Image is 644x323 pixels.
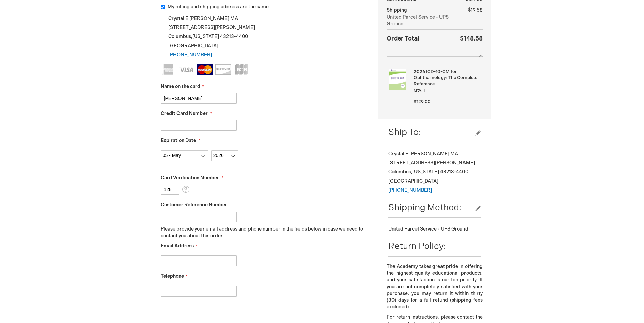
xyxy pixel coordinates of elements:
[424,88,425,93] span: 1
[388,241,446,252] span: Return Policy:
[192,34,219,39] span: [US_STATE]
[468,7,483,13] span: $19.58
[161,175,219,181] span: Card Verification Number
[161,111,208,116] span: Credit Card Number
[161,202,227,208] span: Customer Reference Number
[388,187,432,193] a: [PHONE_NUMBER]
[161,84,200,89] span: Name on the card
[161,14,368,59] div: Crystal E [PERSON_NAME] MA [STREET_ADDRESS][PERSON_NAME] Columbus , 43213-4400 [GEOGRAPHIC_DATA]
[161,243,194,249] span: Email Address
[387,263,482,311] p: The Academy takes great pride in offering the highest quality educational products, and your sati...
[179,64,194,75] img: Visa
[460,35,483,42] span: $148.58
[387,14,460,27] span: United Parcel Service - UPS Ground
[412,169,439,175] span: [US_STATE]
[234,64,249,75] img: JCB
[388,203,461,213] span: Shipping Method:
[414,88,421,93] span: Qty
[161,138,196,143] span: Expiration Date
[161,226,368,239] p: Please provide your email address and phone number in the fields below in case we need to contact...
[387,69,408,90] img: 2026 ICD-10-CM for Ophthalmology: The Complete Reference
[168,4,269,10] span: My billing and shipping address are the same
[215,64,231,75] img: Discover
[414,69,481,87] strong: 2026 ICD-10-CM for Ophthalmology: The Complete Reference
[168,52,212,58] a: [PHONE_NUMBER]
[414,99,431,104] span: $129.00
[161,184,179,195] input: Card Verification Number
[388,127,421,138] span: Ship To:
[387,7,407,13] span: Shipping
[161,64,176,75] img: American Express
[388,149,481,195] div: Crystal E [PERSON_NAME] MA [STREET_ADDRESS][PERSON_NAME] Columbus , 43213-4400 [GEOGRAPHIC_DATA]
[387,33,419,43] strong: Order Total
[161,120,237,131] input: Credit Card Number
[161,273,184,279] span: Telephone
[197,64,213,75] img: MasterCard
[388,226,468,232] span: United Parcel Service - UPS Ground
